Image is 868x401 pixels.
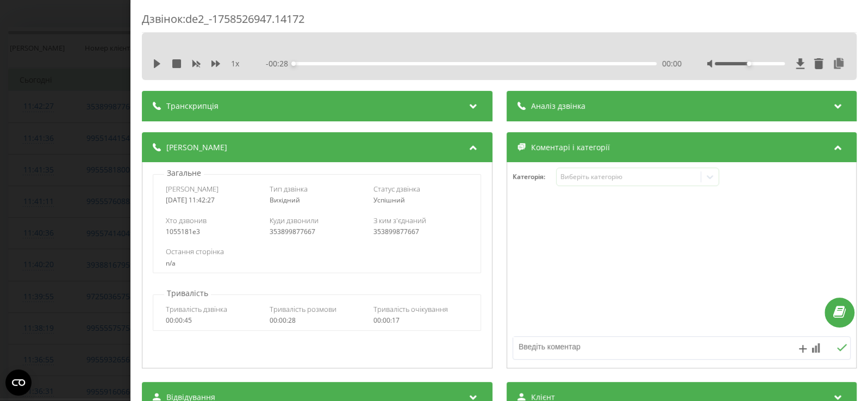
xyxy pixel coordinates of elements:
div: Дзвінок : de2_-1758526947.14172 [142,11,857,33]
span: 00:00 [661,58,681,69]
span: Транскрипція [166,101,218,112]
p: Загальне [164,168,204,178]
span: Статус дзвінка [373,184,420,194]
div: 00:00:17 [373,317,468,324]
span: Куди дзвонили [270,215,319,225]
div: Accessibility label [747,61,751,66]
span: [PERSON_NAME] [166,142,227,153]
div: 353899877667 [373,228,468,236]
div: 1055181e3 [166,228,260,236]
div: [DATE] 11:42:27 [166,196,260,204]
span: Тип дзвінка [270,184,308,194]
button: Open CMP widget [5,369,32,396]
h4: Категорія : [512,173,555,181]
span: Аналіз дзвінка [530,101,585,112]
span: Коментарі і категорії [530,142,609,153]
span: Тривалість очікування [373,304,448,314]
div: Accessibility label [291,61,295,66]
span: Тривалість дзвінка [166,304,227,314]
span: Вихідний [270,195,300,205]
span: З ким з'єднаний [373,215,426,225]
p: Тривалість [164,288,211,299]
span: Хто дзвонив [166,215,207,225]
div: 00:00:45 [166,317,260,324]
span: - 00:28 [265,58,293,69]
span: Остання сторінка [166,246,224,256]
div: Виберіть категорію [560,172,696,181]
span: Успішний [373,195,405,205]
div: 00:00:28 [270,317,364,324]
span: Тривалість розмови [270,304,336,314]
div: n/a [166,260,468,267]
span: [PERSON_NAME] [166,184,218,194]
div: 353899877667 [270,228,364,236]
span: 1 x [231,58,239,69]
